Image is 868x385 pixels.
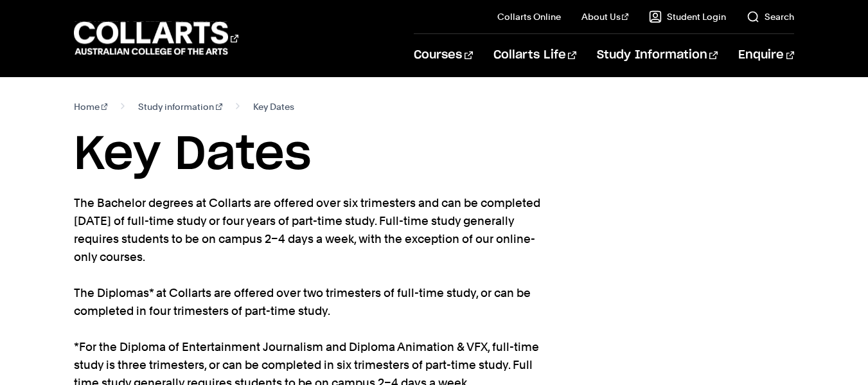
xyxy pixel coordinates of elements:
a: Search [747,10,794,23]
a: About Us [581,10,629,23]
span: Key Dates [253,98,294,116]
a: Study information [138,98,222,116]
a: Collarts Online [497,10,561,23]
a: Student Login [649,10,726,23]
a: Collarts Life [493,34,576,76]
a: Courses [414,34,472,76]
h1: Key Dates [74,126,794,184]
a: Home [74,98,108,116]
a: Enquire [738,34,794,76]
a: Study Information [597,34,718,76]
div: Go to homepage [74,20,238,57]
